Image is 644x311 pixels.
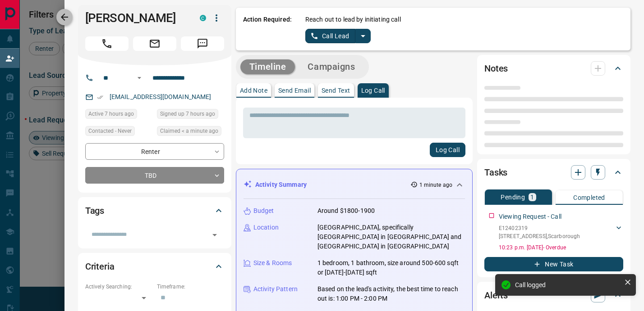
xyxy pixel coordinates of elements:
div: Criteria [85,256,224,277]
div: Tags [85,200,224,221]
span: Call [85,36,129,51]
span: Contacted - Never [88,126,132,135]
p: [GEOGRAPHIC_DATA], specifically [GEOGRAPHIC_DATA] in [GEOGRAPHIC_DATA] and [GEOGRAPHIC_DATA] in [... [317,223,465,251]
a: [EMAIL_ADDRESS][DOMAIN_NAME] [110,93,212,100]
p: E12402319 [499,224,580,232]
div: Sun Sep 14 2025 [85,109,152,122]
p: Location [253,223,279,232]
div: Call logged [515,281,621,288]
button: Timeline [240,59,295,74]
div: Tasks [484,162,623,183]
div: Notes [484,58,623,79]
p: [STREET_ADDRESS] , Scarborough [499,232,580,240]
div: Sun Sep 14 2025 [157,109,224,122]
h2: Notes [484,61,508,76]
p: Add Note [240,87,267,94]
p: Send Text [322,87,350,94]
div: Activity Summary1 minute ago [244,176,465,193]
button: Open [134,72,145,83]
p: Actively Searching: [85,283,152,291]
p: 10:23 p.m. [DATE] - Overdue [499,243,623,252]
h1: [PERSON_NAME] [85,11,186,25]
h2: Alerts [484,288,508,302]
div: Renter [85,143,224,160]
p: Budget [253,206,274,216]
h2: Tasks [484,165,507,180]
svg: Email Verified [97,94,103,100]
p: Activity Pattern [253,284,298,294]
p: Send Email [278,87,311,94]
button: Campaigns [299,59,364,74]
span: Signed up 7 hours ago [160,109,215,118]
button: New Task [484,257,623,271]
p: Around $1800-1900 [317,206,375,216]
p: 1 minute ago [419,181,452,189]
p: Completed [573,194,605,201]
p: Based on the lead's activity, the best time to reach out is: 1:00 PM - 2:00 PM [317,284,465,303]
button: Open [208,229,221,241]
div: Sun Sep 14 2025 [157,126,224,139]
div: split button [305,29,371,43]
p: Timeframe: [157,283,224,291]
span: Claimed < a minute ago [160,126,218,135]
span: Active 7 hours ago [88,109,134,118]
div: Alerts [484,284,623,306]
button: Log Call [430,143,465,157]
p: Viewing Request - Call [499,212,561,221]
p: Action Required: [243,15,292,43]
span: Message [181,36,224,51]
p: 1 [530,194,534,200]
p: 1 bedroom, 1 bathroom, size around 500-600 sqft or [DATE]-[DATE] sqft [317,258,465,277]
p: Log Call [361,87,385,94]
p: Pending [501,194,525,200]
div: E12402319[STREET_ADDRESS],Scarborough [499,222,623,242]
p: Activity Summary [255,180,307,189]
span: Email [133,36,176,51]
p: Size & Rooms [253,258,292,268]
h2: Criteria [85,259,115,274]
div: condos.ca [200,15,206,21]
p: Reach out to lead by initiating call [305,15,401,24]
div: TBD [85,167,224,184]
button: Call Lead [305,29,355,43]
h2: Tags [85,203,104,218]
